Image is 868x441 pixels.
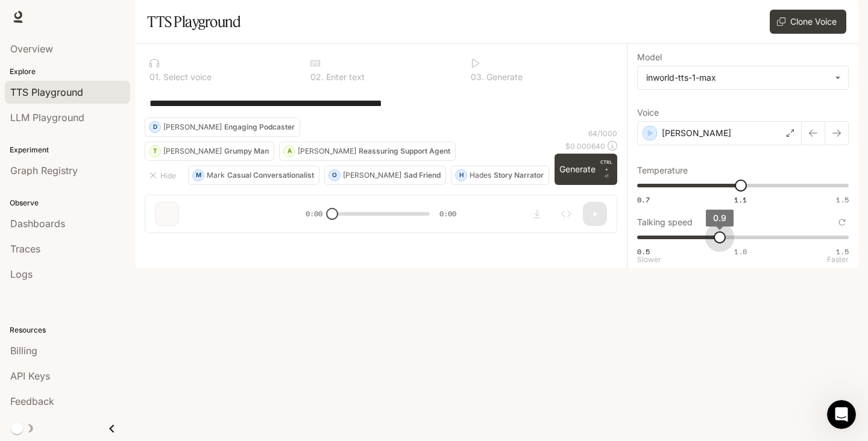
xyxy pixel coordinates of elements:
span: 1.1 [734,195,747,205]
button: D[PERSON_NAME]Engaging Podcaster [145,117,300,137]
p: Select voice [161,73,212,81]
span: 1.0 [734,246,747,257]
p: [PERSON_NAME] [298,148,356,155]
p: 0 3 . [471,73,484,81]
p: Story Narrator [494,172,544,179]
button: MMarkCasual Conversationalist [188,166,319,185]
div: O [329,166,340,185]
p: Enter text [324,73,365,81]
p: Voice [637,108,659,117]
span: 0.9 [713,213,726,223]
p: Mark [207,172,225,179]
button: HHadesStory Narrator [451,166,549,185]
span: 1.5 [836,195,849,205]
h1: TTS Playground [147,10,241,34]
p: Casual Conversationalist [227,172,314,179]
p: [PERSON_NAME] [343,172,401,179]
p: Faster [827,256,849,263]
p: 0 2 . [310,73,324,81]
button: Clone Voice [770,10,846,34]
div: H [456,166,467,185]
div: inworld-tts-1-max [646,72,829,84]
div: T [149,142,160,161]
div: M [193,166,204,185]
p: [PERSON_NAME] [662,127,731,139]
p: ⏎ [600,158,612,180]
button: T[PERSON_NAME]Grumpy Man [145,142,274,161]
span: 0.7 [637,195,650,205]
p: Sad Friend [404,172,441,179]
span: 0.5 [637,246,650,257]
div: A [284,142,295,161]
span: 1.5 [836,246,849,257]
p: Reassuring Support Agent [359,148,450,155]
p: Talking speed [637,218,693,227]
p: 0 1 . [149,73,161,81]
p: Temperature [637,166,688,175]
button: Hide [145,166,183,185]
p: Model [637,53,662,61]
button: GenerateCTRL +⏎ [555,154,617,185]
p: $ 0.000640 [565,141,605,151]
div: D [149,117,160,137]
p: Grumpy Man [224,148,269,155]
div: inworld-tts-1-max [638,66,848,89]
p: [PERSON_NAME] [163,124,222,131]
button: A[PERSON_NAME]Reassuring Support Agent [279,142,456,161]
button: O[PERSON_NAME]Sad Friend [324,166,446,185]
p: Engaging Podcaster [224,124,295,131]
button: Reset to default [835,216,849,229]
iframe: Intercom live chat [827,400,856,429]
p: [PERSON_NAME] [163,148,222,155]
p: CTRL + [600,158,612,173]
p: Slower [637,256,661,263]
p: 64 / 1000 [588,128,617,139]
p: Generate [484,73,523,81]
p: Hades [470,172,491,179]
